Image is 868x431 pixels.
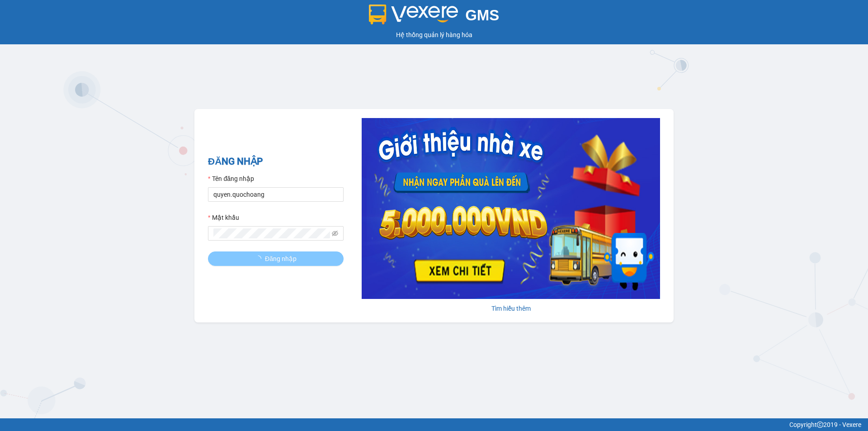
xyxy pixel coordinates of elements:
[208,251,344,266] button: Đăng nhập
[255,256,265,262] span: loading
[213,228,330,238] input: Mật khẩu
[362,118,660,299] img: banner-0
[265,254,297,264] span: Đăng nhập
[2,30,866,40] div: Hệ thống quản lý hàng hóa
[208,213,239,223] label: Mật khẩu
[332,230,338,237] span: eye-invisible
[208,154,344,169] h2: ĐĂNG NHẬP
[817,422,823,428] span: copyright
[369,14,500,21] a: GMS
[362,303,660,313] div: Tìm hiểu thêm
[465,7,499,24] span: GMS
[208,187,344,202] input: Tên đăng nhập
[369,5,458,24] img: logo 2
[208,174,254,184] label: Tên đăng nhập
[7,420,861,430] div: Copyright 2019 - Vexere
